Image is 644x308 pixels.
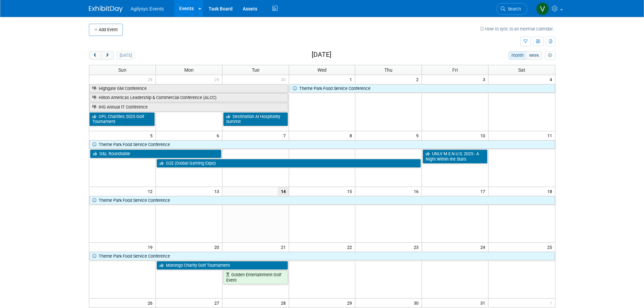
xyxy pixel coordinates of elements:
span: 7 [283,131,289,140]
span: Agilysys Events [131,6,164,11]
span: 23 [413,243,422,251]
span: 18 [547,187,555,195]
span: 1 [549,299,555,307]
span: 14 [278,187,289,195]
span: 8 [349,131,355,140]
a: OPL Charities 2025 Golf Tournament [89,112,155,126]
span: 21 [280,243,289,251]
span: 28 [147,75,156,84]
button: week [526,51,542,60]
img: Vaitiare Munoz [536,2,549,15]
span: 26 [147,299,156,307]
a: Morongo Charity Golf Tournament [157,261,288,270]
span: 22 [347,243,355,251]
span: 16 [413,187,422,195]
span: Sun [118,67,126,73]
a: Theme Park Food Service Conference [290,84,555,93]
a: Theme Park Food Service Conference [89,252,555,261]
a: UNLV M.E.N.U.S. 2025 - A Night Within the Stars [423,149,487,163]
a: G2E (Global Gaming Expo) [157,159,421,168]
span: 17 [480,187,488,195]
i: Personalize Calendar [548,53,552,58]
span: 27 [214,299,222,307]
span: 24 [480,243,488,251]
span: 15 [347,187,355,195]
span: 29 [214,75,222,84]
span: 25 [547,243,555,251]
button: Add Event [89,24,123,36]
span: 30 [413,299,422,307]
button: month [508,51,526,60]
a: IHG Annual IT Conference [89,103,288,112]
span: Tue [252,67,259,73]
span: 12 [147,187,156,195]
a: G&L Roundtable [90,149,221,158]
span: 2 [415,75,422,84]
a: Destination AI Hospitality Summit [223,112,288,126]
button: next [101,51,114,60]
span: Sat [518,67,525,73]
span: 3 [482,75,488,84]
span: 19 [147,243,156,251]
button: [DATE] [117,51,135,60]
a: Theme Park Food Service Conference [89,196,555,205]
span: Mon [184,67,194,73]
span: 6 [216,131,222,140]
span: 4 [549,75,555,84]
button: myCustomButton [545,51,555,60]
span: 13 [214,187,222,195]
span: 10 [480,131,488,140]
a: Highgate GM Conference [89,84,288,93]
span: 5 [149,131,156,140]
span: 9 [415,131,422,140]
span: Thu [384,67,392,73]
span: 1 [349,75,355,84]
a: Golden Entertainment Golf Event [223,270,288,284]
a: Search [496,3,527,15]
span: Fri [452,67,458,73]
span: 28 [280,299,289,307]
span: Wed [317,67,327,73]
a: Hilton Americas Leadership & Commercial Conference (ALCC) [89,93,288,102]
h2: [DATE] [312,51,331,58]
img: ExhibitDay [89,6,123,13]
a: How to sync to an external calendar... [480,26,555,31]
span: 11 [547,131,555,140]
span: 31 [480,299,488,307]
a: Theme Park Food Service Conference [89,140,555,149]
span: 30 [280,75,289,84]
span: 20 [214,243,222,251]
span: 29 [347,299,355,307]
button: prev [89,51,101,60]
span: Search [505,6,521,11]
